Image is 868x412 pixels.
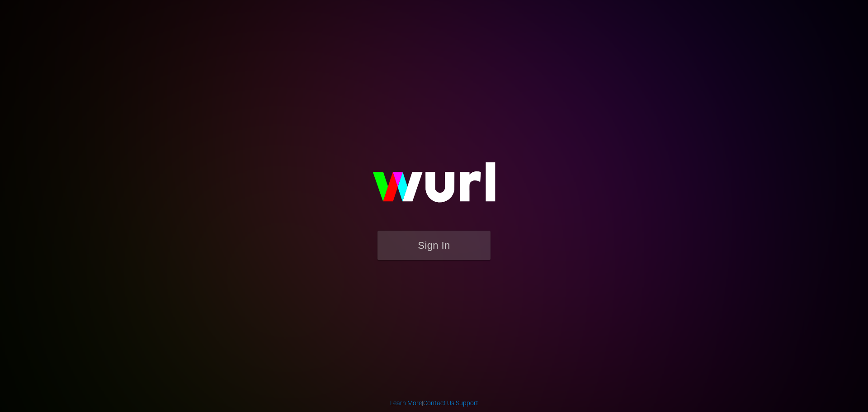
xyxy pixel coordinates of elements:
a: Learn More [390,399,422,407]
div: | | [390,398,478,407]
a: Contact Us [423,399,454,407]
img: wurl-logo-on-black-223613ac3d8ba8fe6dc639794a292ebdb59501304c7dfd60c99c58986ef67473.svg [344,143,524,231]
button: Sign In [377,231,491,260]
a: Support [456,399,478,407]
